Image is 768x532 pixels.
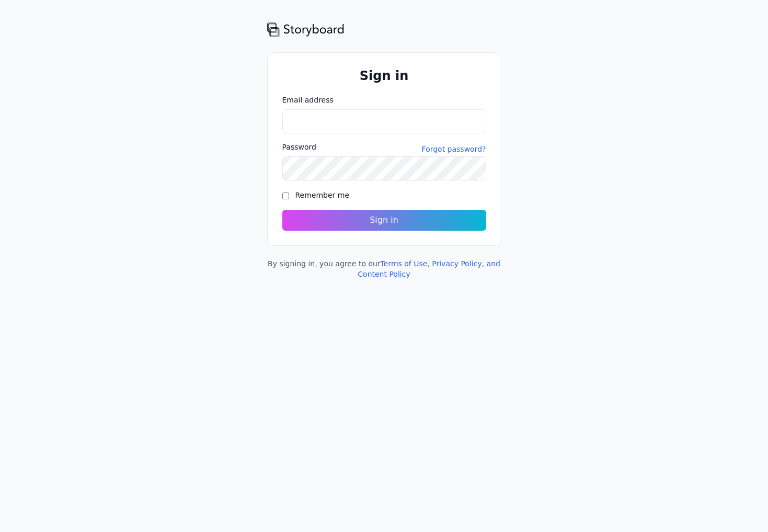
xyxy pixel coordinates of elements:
[295,191,350,199] label: Remember me
[358,259,500,278] a: Terms of Use, Privacy Policy, and Content Policy
[282,95,486,105] label: Email address
[267,21,345,38] img: storyboard
[282,142,316,152] label: Password
[422,144,486,154] a: Forgot password?
[282,210,486,231] button: Sign in
[267,258,501,279] div: By signing in, you agree to our
[282,67,486,84] h1: Sign in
